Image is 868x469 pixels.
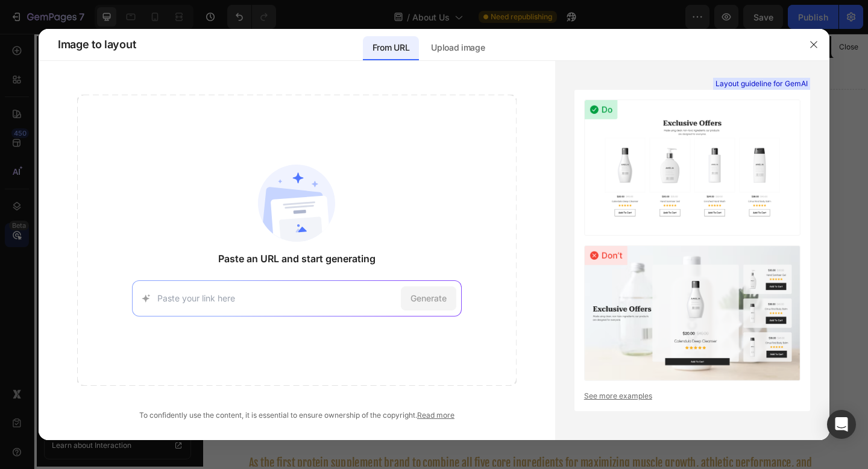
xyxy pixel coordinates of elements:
div: Open Intercom Messenger [827,410,856,439]
p: From URL [373,40,409,55]
a: Read more [417,411,454,420]
div: To confidently use the content, it is essential to ensure ownership of the copyright. [77,410,517,421]
span: Paste an URL and start generating [218,251,376,266]
p: Upload image [431,40,485,55]
span: Layout guideline for GemAI [715,78,808,89]
span: Image to layout [58,37,136,52]
input: Paste your link here [157,292,396,304]
a: See more examples [584,391,800,401]
span: Generate [410,292,447,304]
